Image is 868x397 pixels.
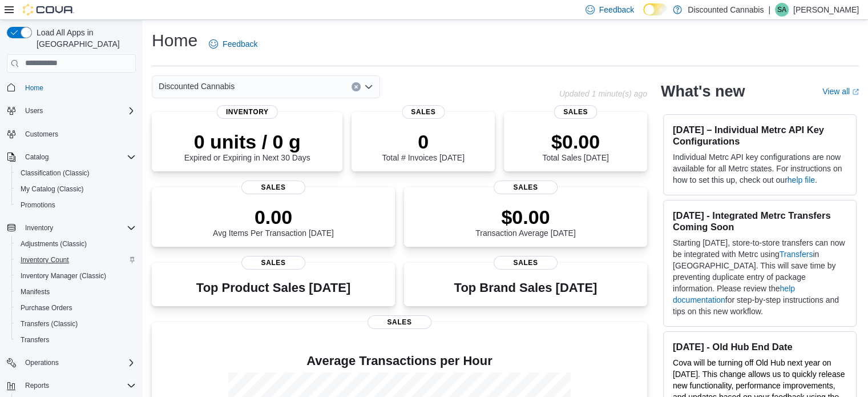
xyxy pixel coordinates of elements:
p: Individual Metrc API key configurations are now available for all Metrc states. For instructions ... [673,151,847,186]
span: Sales [241,256,305,270]
a: Purchase Orders [16,301,77,315]
span: Sales [554,105,597,119]
img: Cova [23,4,74,15]
button: Inventory Manager (Classic) [11,268,140,284]
h2: What's new [661,82,745,101]
span: Reports [21,379,136,392]
div: Total Sales [DATE] [542,130,608,162]
span: Promotions [16,198,136,212]
span: Transfers [21,335,49,344]
div: Avg Items Per Transaction [DATE] [213,206,334,238]
div: Total # Invoices [DATE] [382,130,464,162]
button: Operations [2,355,140,371]
span: Inventory [25,223,53,232]
button: Users [2,103,140,119]
a: Home [21,81,48,95]
button: Customers [2,126,140,142]
h1: Home [152,29,197,52]
button: Adjustments (Classic) [11,236,140,252]
button: Home [2,79,140,96]
span: Adjustments (Classic) [16,237,136,251]
button: Reports [2,378,140,394]
span: Dark Mode [643,15,644,16]
span: Feedback [599,4,634,15]
p: $0.00 [542,130,608,153]
input: Dark Mode [643,3,667,15]
svg: External link [852,89,859,95]
span: Inventory [21,221,136,235]
span: Home [25,83,43,93]
span: Promotions [21,200,55,210]
button: Inventory [2,220,140,236]
a: Transfers [780,250,813,259]
span: Catalog [25,153,49,162]
span: Home [21,81,136,95]
button: Open list of options [364,82,373,91]
a: Inventory Manager (Classic) [16,269,111,283]
span: My Catalog (Classic) [16,182,136,196]
a: My Catalog (Classic) [16,182,88,196]
button: Catalog [2,149,140,165]
a: help file [788,175,815,185]
button: Catalog [21,150,53,164]
span: Manifests [16,285,136,299]
p: 0 [382,130,464,153]
span: Sales [241,181,305,194]
h3: Top Product Sales [DATE] [196,281,350,295]
span: Users [25,106,43,115]
p: | [768,3,770,17]
p: Starting [DATE], store-to-store transfers can now be integrated with Metrc using in [GEOGRAPHIC_D... [673,237,847,317]
h3: [DATE] – Individual Metrc API Key Configurations [673,124,847,147]
button: Transfers (Classic) [11,316,140,332]
span: Manifests [21,287,50,296]
a: Promotions [16,198,60,212]
div: Expired or Expiring in Next 30 Days [184,130,310,162]
p: 0 units / 0 g [184,130,310,153]
h3: [DATE] - Integrated Metrc Transfers Coming Soon [673,210,847,232]
button: My Catalog (Classic) [11,181,140,197]
span: Classification (Classic) [16,166,136,180]
span: Inventory Manager (Classic) [16,269,136,283]
span: Classification (Classic) [21,169,90,178]
span: Sales [368,315,431,329]
span: My Catalog (Classic) [21,185,84,194]
span: Sales [494,256,558,270]
span: Purchase Orders [21,303,72,312]
span: Sales [402,105,445,119]
a: Adjustments (Classic) [16,237,91,251]
button: Operations [21,356,63,370]
p: Updated 1 minute(s) ago [559,89,647,98]
p: 0.00 [213,206,334,228]
span: Inventory Count [21,255,69,264]
span: Discounted Cannabis [159,79,235,93]
span: SA [777,3,786,17]
p: $0.00 [475,206,576,228]
a: Customers [21,127,63,141]
p: [PERSON_NAME] [793,3,859,17]
a: help documentation [673,284,795,304]
a: Feedback [204,33,262,55]
span: Users [21,104,136,118]
span: Load All Apps in [GEOGRAPHIC_DATA] [32,27,136,50]
a: Inventory Count [16,253,74,267]
button: Inventory Count [11,252,140,268]
span: Operations [25,358,59,367]
button: Reports [21,379,54,392]
a: View allExternal link [822,87,859,96]
span: Customers [21,127,136,141]
span: Inventory Count [16,253,136,267]
span: Catalog [21,150,136,164]
span: Purchase Orders [16,301,136,315]
div: Transaction Average [DATE] [475,206,576,238]
a: Classification (Classic) [16,166,94,180]
span: Feedback [223,38,257,50]
button: Classification (Classic) [11,165,140,181]
button: Users [21,104,47,118]
p: Discounted Cannabis [688,3,764,17]
span: Transfers (Classic) [16,317,136,331]
button: Promotions [11,197,140,213]
span: Operations [21,356,136,370]
a: Transfers (Classic) [16,317,82,331]
button: Manifests [11,284,140,300]
h3: [DATE] - Old Hub End Date [673,341,847,352]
